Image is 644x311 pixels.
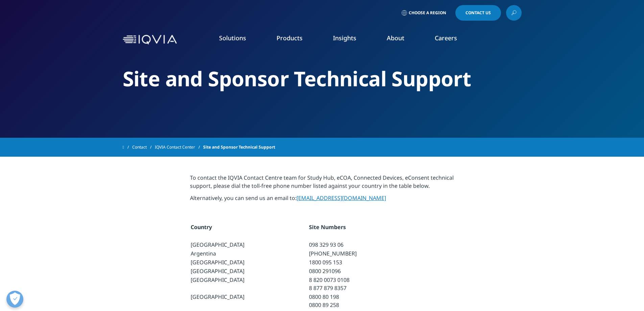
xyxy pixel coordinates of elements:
td: 098 329 93 06 [304,241,422,249]
td: Argentina [186,249,303,258]
td: 8 820 0073 0108 8 877 879 8357 [304,276,422,292]
span: Contact Us [466,11,491,15]
a: Contact [132,141,155,153]
a: About [387,34,404,42]
button: Open Preferences [6,291,23,308]
td: [GEOGRAPHIC_DATA] [186,293,303,309]
td: 1800 095 153 [304,258,422,266]
td: [PHONE_NUMBER] [304,249,422,258]
p: Alternatively, you can send us an email to: [190,194,454,206]
a: IQVIA Contact Center [155,141,203,153]
td: [GEOGRAPHIC_DATA] [186,258,303,266]
span: Choose a Region [409,10,446,16]
img: IQVIA Healthcare Information Technology and Pharma Clinical Research Company [123,35,177,45]
p: To contact the IQVIA Contact Centre team for Study Hub, eCOA, Connected Devices, eConsent technic... [190,174,454,194]
td: [GEOGRAPHIC_DATA] [186,267,303,275]
a: Contact Us [455,5,501,21]
a: [EMAIL_ADDRESS][DOMAIN_NAME] [296,194,386,202]
span: Site and Sponsor Technical Support [203,141,275,153]
td: [GEOGRAPHIC_DATA] [186,276,303,292]
nav: Primary [180,24,522,55]
a: Products [277,34,303,42]
strong: Country [191,223,212,231]
h2: Site and Sponsor Technical Support [123,66,522,91]
a: Solutions [219,34,246,42]
td: 0800 291096 [304,267,422,275]
a: Careers [435,34,457,42]
td: [GEOGRAPHIC_DATA] [186,241,303,249]
strong: Site Numbers [309,223,346,231]
td: 0800 80 198 0800 89 258 [304,293,422,309]
a: Insights [333,34,356,42]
